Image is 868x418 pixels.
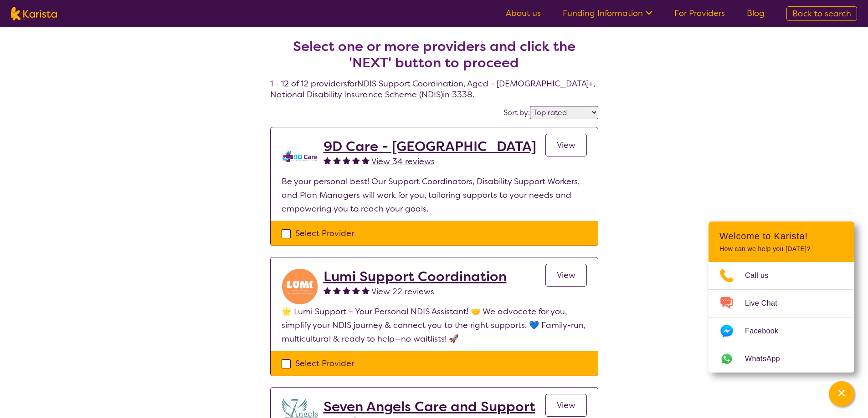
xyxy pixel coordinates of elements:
img: fullstar [333,156,341,164]
img: fullstar [324,287,331,294]
a: Back to search [786,6,857,21]
span: View [557,270,575,281]
span: Live Chat [745,297,788,310]
span: Back to search [792,8,851,19]
h4: 1 - 12 of 12 providers for NDIS Support Coordination , Aged - [DEMOGRAPHIC_DATA]+ , National Disa... [270,16,598,100]
img: fullstar [343,287,350,294]
a: View [545,264,587,287]
button: Channel Menu [829,381,854,407]
a: About us [506,8,541,19]
p: 🌟 Lumi Support – Your Personal NDIS Assistant! 🤝 We advocate for you, simplify your NDIS journey ... [282,305,587,346]
a: For Providers [674,8,725,19]
img: fullstar [362,156,370,164]
h2: Welcome to Karista! [719,231,843,242]
p: How can we help you [DATE]? [719,245,843,253]
a: View 34 reviews [371,155,435,168]
a: Blog [747,8,765,19]
span: View 22 reviews [371,286,434,297]
img: fullstar [343,156,350,164]
img: fullstar [352,156,360,164]
img: zklkmrpc7cqrnhnbeqm0.png [282,138,318,175]
div: Channel Menu [709,222,854,373]
span: Facebook [745,324,789,338]
a: Funding Information [563,8,652,19]
a: View 22 reviews [371,285,434,298]
a: Lumi Support Coordination [324,268,507,285]
ul: Choose channel [709,262,854,373]
span: View [557,400,575,411]
a: View [545,394,587,417]
img: rybwu2dtdo40a3tyd2no.jpg [282,268,318,305]
span: View [557,140,575,151]
a: Web link opens in a new tab. [709,345,854,373]
span: WhatsApp [745,352,791,366]
a: View [545,134,587,156]
img: fullstar [352,287,360,294]
a: 9D Care - [GEOGRAPHIC_DATA] [324,138,536,155]
p: Be your personal best! Our Support Coordinators, Disability Support Workers, and Plan Managers wi... [282,175,587,216]
img: fullstar [333,287,341,294]
img: fullstar [362,287,370,294]
label: Sort by: [503,108,530,117]
span: View 34 reviews [371,156,435,167]
span: Call us [745,269,780,282]
img: Karista logo [11,7,57,20]
h2: Select one or more providers and click the 'NEXT' button to proceed [281,38,587,71]
img: fullstar [324,156,331,164]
